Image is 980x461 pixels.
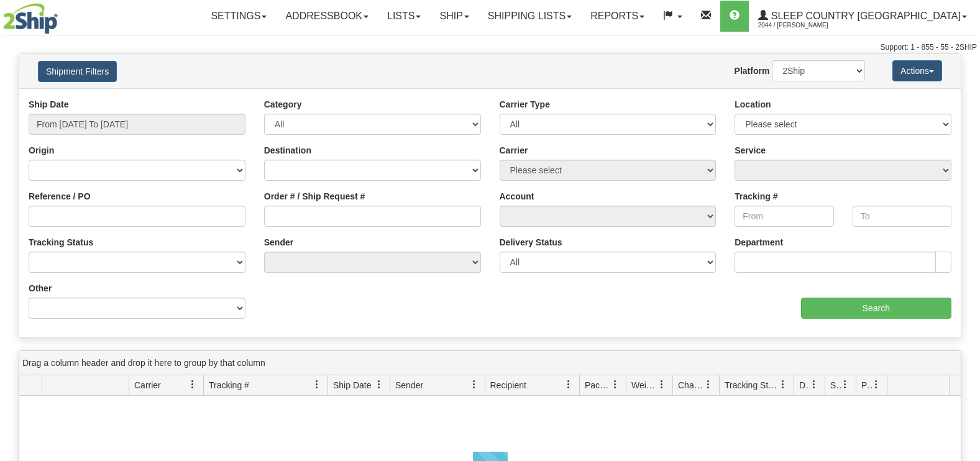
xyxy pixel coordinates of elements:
span: Charge [678,379,704,391]
a: Ship [430,1,478,32]
span: Ship Date [333,379,371,391]
label: Tracking Status [29,236,93,249]
a: Shipping lists [479,1,581,32]
span: Recipient [490,379,526,391]
img: logo2044.jpg [3,3,58,34]
label: Origin [29,144,54,157]
label: Carrier Type [500,98,550,111]
span: Carrier [134,379,161,391]
label: Department [735,236,783,249]
label: Account [500,190,534,203]
span: 2044 / [PERSON_NAME] [758,19,851,32]
span: Tracking # [209,379,249,391]
span: Sleep Country [GEOGRAPHIC_DATA] [768,11,961,21]
span: Shipment Issues [830,379,841,391]
a: Shipment Issues filter column settings [835,374,856,395]
a: Tracking Status filter column settings [772,374,794,395]
a: Sender filter column settings [464,374,485,395]
label: Category [264,98,302,111]
div: Support: 1 - 855 - 55 - 2SHIP [3,42,977,53]
a: Ship Date filter column settings [369,374,390,395]
span: Weight [631,379,657,391]
label: Carrier [500,144,528,157]
input: To [853,206,951,227]
a: Sleep Country [GEOGRAPHIC_DATA] 2044 / [PERSON_NAME] [749,1,976,32]
button: Actions [892,60,942,81]
a: Weight filter column settings [651,374,672,395]
a: Tracking # filter column settings [306,374,327,395]
label: Service [735,144,766,157]
span: Delivery Status [799,379,810,391]
label: Other [29,282,52,294]
a: Packages filter column settings [605,374,626,395]
label: Location [735,98,771,111]
span: Tracking Status [725,379,779,391]
label: Platform [735,65,770,77]
div: grid grouping header [19,351,961,375]
label: Order # / Ship Request # [264,190,365,203]
input: Search [801,298,952,319]
span: Pickup Status [861,379,872,391]
a: Charge filter column settings [698,374,719,395]
a: Delivery Status filter column settings [804,374,825,395]
label: Reference / PO [29,190,91,203]
input: From [735,206,833,227]
label: Ship Date [29,98,69,111]
label: Destination [264,144,311,157]
button: Shipment Filters [38,61,117,82]
a: Reports [581,1,654,32]
a: Carrier filter column settings [182,374,203,395]
a: Lists [378,1,430,32]
a: Addressbook [276,1,378,32]
span: Packages [585,379,611,391]
a: Settings [201,1,276,32]
label: Tracking # [735,190,777,203]
label: Delivery Status [500,236,562,249]
iframe: chat widget [951,167,979,294]
a: Pickup Status filter column settings [866,374,887,395]
span: Sender [395,379,423,391]
a: Recipient filter column settings [558,374,579,395]
label: Sender [264,236,293,249]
